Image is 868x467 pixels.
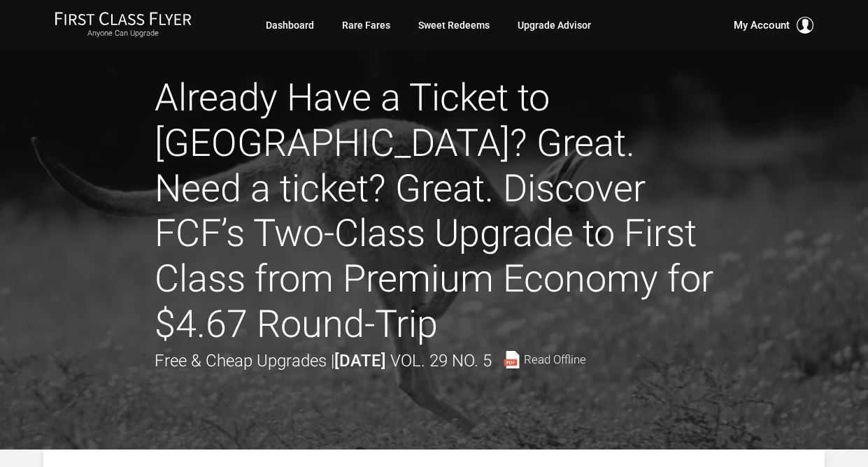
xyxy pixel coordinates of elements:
span: Read Offline [524,354,586,366]
img: pdf-file.svg [503,351,520,368]
img: First Class Flyer [55,11,192,26]
strong: [DATE] [334,351,386,371]
h1: Already Have a Ticket to [GEOGRAPHIC_DATA]? Great. Need a ticket? Great. Discover FCF’s Two-Class... [155,76,714,347]
a: Dashboard [266,13,314,38]
div: Free & Cheap Upgrades | [155,347,586,374]
a: Read Offline [503,351,586,368]
small: Anyone Can Upgrade [55,29,192,38]
button: My Account [734,17,813,34]
a: Rare Fares [342,13,390,38]
span: My Account [734,17,790,34]
span: Vol. 29 No. 5 [390,351,492,371]
a: Upgrade Advisor [518,13,591,38]
a: Sweet Redeems [418,13,490,38]
a: First Class FlyerAnyone Can Upgrade [55,11,192,39]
